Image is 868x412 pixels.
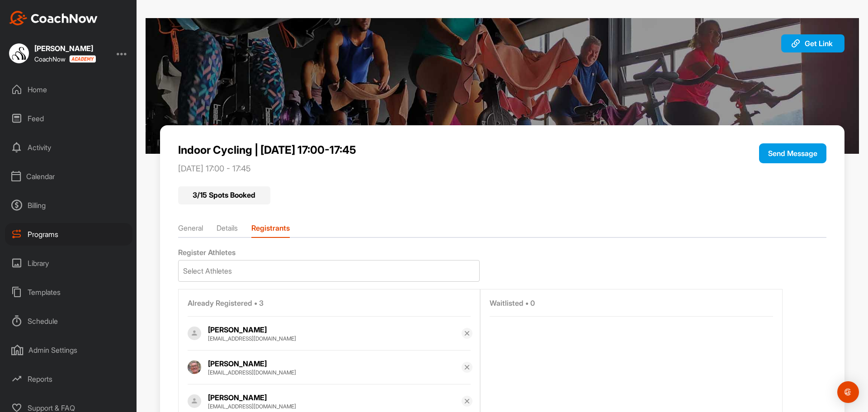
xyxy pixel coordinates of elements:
div: [PERSON_NAME] [208,392,462,403]
img: svg+xml;base64,PHN2ZyB3aWR0aD0iMTYiIGhlaWdodD0iMTYiIHZpZXdCb3g9IjAgMCAxNiAxNiIgZmlsbD0ibm9uZSIgeG... [463,330,471,337]
p: Indoor Cycling | [DATE] 17:00-17:45 [178,143,697,156]
img: Profile picture [188,394,201,408]
li: General [178,223,203,237]
span: Already Registered • 3 [188,298,264,308]
img: CoachNow acadmey [69,55,96,63]
div: [PERSON_NAME] [208,358,462,369]
div: Reports [5,368,132,390]
span: Waitlisted • 0 [490,298,535,308]
img: svg+xml;base64,PHN2ZyB3aWR0aD0iMTYiIGhlaWdodD0iMTYiIHZpZXdCb3g9IjAgMCAxNiAxNiIgZmlsbD0ibm9uZSIgeG... [463,398,471,405]
p: [DATE] 17:00 - 17:45 [178,164,697,174]
span: Get Link [805,39,833,48]
div: Admin Settings [5,339,132,361]
div: [EMAIL_ADDRESS][DOMAIN_NAME] [208,403,462,410]
div: Home [5,78,132,101]
div: [PERSON_NAME] [208,324,462,335]
div: Schedule [5,310,132,332]
img: CoachNow [9,11,98,25]
li: Registrants [251,223,290,237]
img: Profile picture [188,327,201,340]
img: Profile picture [188,360,201,374]
div: Open Intercom Messenger [837,381,859,403]
div: [PERSON_NAME] [34,45,96,52]
div: Calendar [5,165,132,188]
div: Library [5,252,132,275]
div: Select Athletes [183,265,232,276]
div: CoachNow [34,55,96,63]
div: [EMAIL_ADDRESS][DOMAIN_NAME] [208,335,462,342]
img: img.jpg [146,18,859,154]
img: svg+xml;base64,PHN2ZyB3aWR0aD0iMTYiIGhlaWdodD0iMTYiIHZpZXdCb3g9IjAgMCAxNiAxNiIgZmlsbD0ibm9uZSIgeG... [463,364,471,371]
span: Register Athletes [178,248,236,257]
div: Templates [5,281,132,303]
div: [EMAIL_ADDRESS][DOMAIN_NAME] [208,369,462,376]
div: Billing [5,194,132,217]
img: square_c8b22097c993bcfd2b698d1eae06ee05.jpg [9,43,29,63]
div: Feed [5,107,132,130]
img: svg+xml;base64,PHN2ZyB3aWR0aD0iMjAiIGhlaWdodD0iMjAiIHZpZXdCb3g9IjAgMCAyMCAyMCIgZmlsbD0ibm9uZSIgeG... [790,38,801,49]
div: Programs [5,223,132,246]
div: Activity [5,136,132,159]
div: 3 / 15 Spots Booked [178,186,270,204]
button: Send Message [759,143,826,163]
li: Details [217,223,238,237]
